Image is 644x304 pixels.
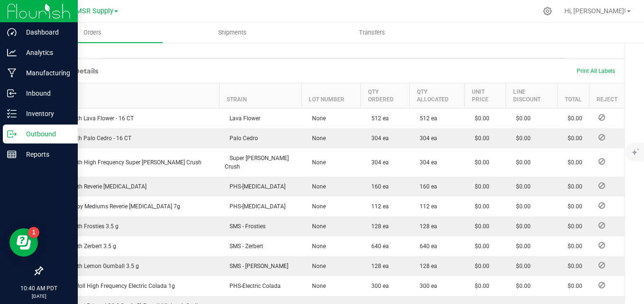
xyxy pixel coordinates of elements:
[23,23,163,43] a: Orders
[595,134,609,140] span: Reject Inventory
[361,83,410,108] th: Qty Ordered
[4,284,74,293] p: 10:40 AM PDT
[48,223,119,230] span: SMS Eighth Frosties 3.5 g
[71,28,114,37] span: Orders
[225,115,260,122] span: Lava Flower
[511,183,531,190] span: $0.00
[7,150,17,159] inline-svg: Reports
[563,243,582,250] span: $0.00
[595,242,609,248] span: Reject Inventory
[415,203,437,210] span: 112 ea
[563,135,582,142] span: $0.00
[17,108,74,119] p: Inventory
[511,283,531,289] span: $0.00
[7,109,17,118] inline-svg: Inventory
[225,243,263,250] span: SMS - Zerbert
[48,243,116,250] span: SMS Eighth Zerbert 3.5 g
[48,183,147,190] span: PHS Eighth Reverie [MEDICAL_DATA]
[595,183,609,188] span: Reject Inventory
[415,263,437,269] span: 128 ea
[48,115,134,122] span: AGS Eighth Lava Flower - 16 CT
[307,283,326,289] span: None
[367,159,389,166] span: 304 ea
[48,203,180,210] span: PHS Happy Mediums Reverie [MEDICAL_DATA] 7g
[307,223,326,230] span: None
[7,129,17,139] inline-svg: Outbound
[17,67,74,79] p: Manufacturing
[76,7,113,15] span: MSR Supply
[307,115,326,122] span: None
[563,263,582,269] span: $0.00
[563,223,582,230] span: $0.00
[595,262,609,268] span: Reject Inventory
[595,223,609,228] span: Reject Inventory
[163,23,303,43] a: Shipments
[17,47,74,58] p: Analytics
[470,115,489,122] span: $0.00
[511,115,531,122] span: $0.00
[17,128,74,140] p: Outbound
[595,159,609,164] span: Reject Inventory
[225,263,288,269] span: SMS - [PERSON_NAME]
[346,28,398,37] span: Transfers
[511,135,531,142] span: $0.00
[415,223,437,230] span: 128 ea
[307,183,326,190] span: None
[367,183,389,190] span: 160 ea
[225,203,285,210] span: PHS-[MEDICAL_DATA]
[511,203,531,210] span: $0.00
[563,283,582,289] span: $0.00
[17,27,74,38] p: Dashboard
[48,263,139,269] span: SMS Eighth Lemon Gumball 3.5 g
[7,68,17,78] inline-svg: Manufacturing
[470,135,489,142] span: $0.00
[48,159,202,166] span: PHS Eighth High Frequency Super [PERSON_NAME] Crush
[7,48,17,57] inline-svg: Analytics
[43,83,220,108] th: Item
[557,83,589,108] th: Total
[307,159,326,166] span: None
[415,115,437,122] span: 512 ea
[17,88,74,99] p: Inbound
[542,7,553,16] div: Manage settings
[470,203,489,210] span: $0.00
[415,159,437,166] span: 304 ea
[367,263,389,269] span: 128 ea
[563,203,582,210] span: $0.00
[409,83,464,108] th: Qty Allocated
[48,283,175,289] span: PHS Pre-Roll High Frequency Electric Colada 1g
[225,135,258,142] span: Palo Cedro
[415,183,437,190] span: 160 ea
[563,115,582,122] span: $0.00
[577,68,615,74] span: Print All Labels
[415,243,437,250] span: 640 ea
[367,203,389,210] span: 112 ea
[367,243,389,250] span: 640 ea
[595,203,609,208] span: Reject Inventory
[307,243,326,250] span: None
[470,243,489,250] span: $0.00
[563,159,582,166] span: $0.00
[367,135,389,142] span: 304 ea
[563,183,582,190] span: $0.00
[28,227,39,238] iframe: Resource center unread badge
[17,149,74,160] p: Reports
[225,155,289,170] span: Super [PERSON_NAME] Crush
[367,223,389,230] span: 128 ea
[219,83,301,108] th: Strain
[464,83,506,108] th: Unit Price
[506,83,557,108] th: Line Discount
[9,228,38,257] iframe: Resource center
[4,293,74,300] p: [DATE]
[205,28,259,37] span: Shipments
[470,223,489,230] span: $0.00
[367,115,389,122] span: 512 ea
[302,83,361,108] th: Lot Number
[470,283,489,289] span: $0.00
[225,223,266,230] span: SMS - Frosties
[303,23,442,43] a: Transfers
[225,283,281,289] span: PHS-Electric Colada
[511,243,531,250] span: $0.00
[595,115,609,120] span: Reject Inventory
